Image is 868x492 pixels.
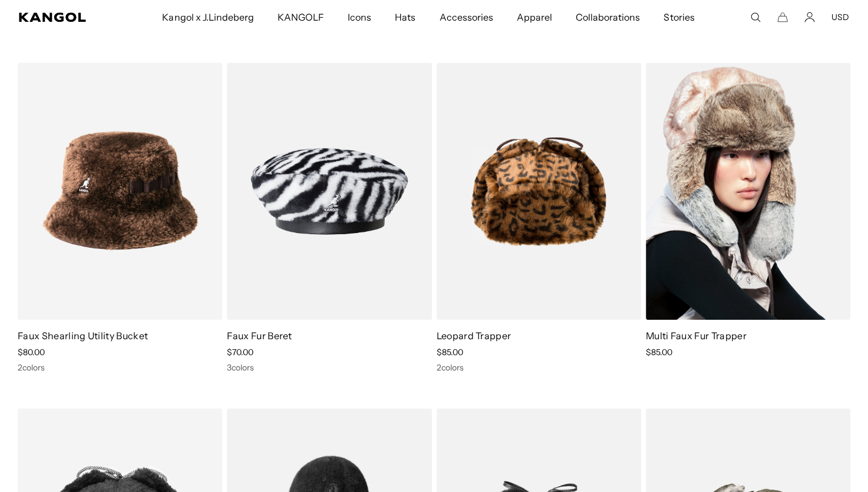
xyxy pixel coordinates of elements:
a: Kangol [19,12,107,22]
img: Leopard Trapper [437,63,641,320]
a: Leopard Trapper [437,330,511,342]
img: Faux Shearling Utility Bucket [18,63,222,320]
span: $85.00 [646,347,672,357]
a: Faux Fur Beret [227,330,292,342]
a: Faux Shearling Utility Bucket [18,330,148,342]
a: Account [804,12,815,22]
div: 2 colors [18,362,222,373]
summary: Search here [750,12,761,22]
img: Multi Faux Fur Trapper [646,63,850,320]
a: Multi Faux Fur Trapper [646,330,747,342]
span: $85.00 [437,347,463,357]
button: USD [831,12,849,22]
button: Cart [777,12,788,22]
div: 3 colors [227,362,431,373]
span: $80.00 [18,347,45,357]
div: 2 colors [437,362,641,373]
img: Faux Fur Beret [227,63,431,320]
span: $70.00 [227,347,253,357]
